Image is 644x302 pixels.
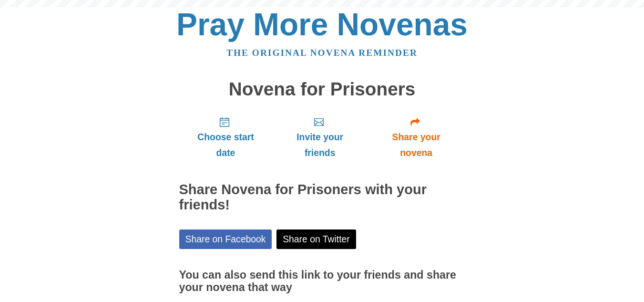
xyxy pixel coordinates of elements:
[179,269,465,293] h3: You can also send this link to your friends and share your novena that way
[179,109,273,166] a: Choose start date
[272,109,367,166] a: Invite your friends
[282,129,358,161] span: Invite your friends
[179,229,272,249] a: Share on Facebook
[179,79,465,100] h1: Novena for Prisoners
[176,7,468,42] a: Pray More Novenas
[189,129,263,161] span: Choose start date
[179,182,465,213] h2: Share Novena for Prisoners with your friends!
[368,109,465,166] a: Share your novena
[226,48,418,58] a: The original novena reminder
[276,229,356,249] a: Share on Twitter
[377,129,456,161] span: Share your novena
